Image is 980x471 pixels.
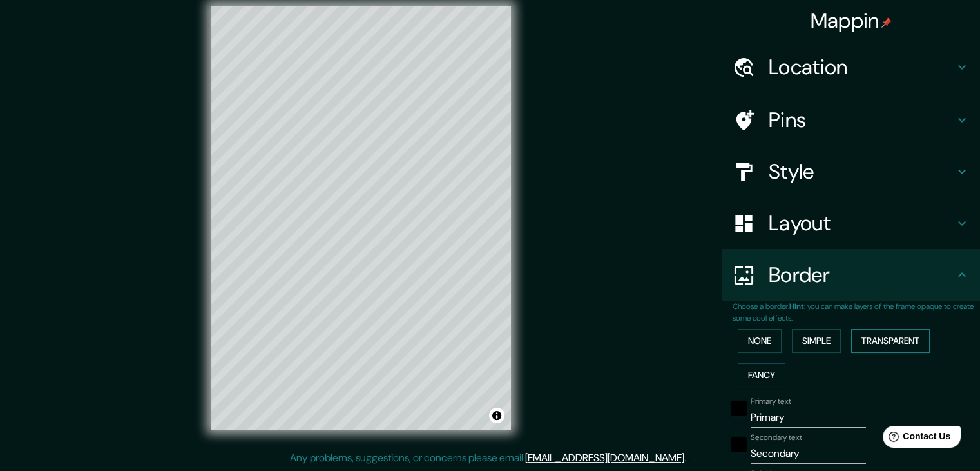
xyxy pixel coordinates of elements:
div: Location [722,41,980,93]
iframe: Help widget launcher [865,421,966,457]
button: black [731,401,747,416]
h4: Border [769,262,954,288]
button: black [731,437,747,452]
p: Choose a border. : you can make layers of the frame opaque to create some cool effects. [733,301,980,324]
label: Secondary text [751,432,802,443]
h4: Style [769,159,954,185]
button: Transparent [851,329,930,353]
h4: Pins [769,107,954,133]
div: . [688,450,691,466]
h4: Mappin [811,8,892,34]
a: [EMAIL_ADDRESS][DOMAIN_NAME] [525,451,684,465]
label: Primary text [751,396,791,407]
div: Layout [722,197,980,249]
div: Pins [722,94,980,146]
div: Border [722,249,980,301]
div: Style [722,146,980,197]
button: Fancy [738,363,785,387]
button: None [738,329,782,353]
div: . [686,450,688,466]
b: Hint [789,301,804,312]
p: Any problems, suggestions, or concerns please email . [290,450,686,466]
img: pin-icon.png [881,17,892,28]
button: Simple [792,329,841,353]
h4: Layout [769,210,954,236]
button: Toggle attribution [489,408,504,423]
h4: Location [769,54,954,80]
